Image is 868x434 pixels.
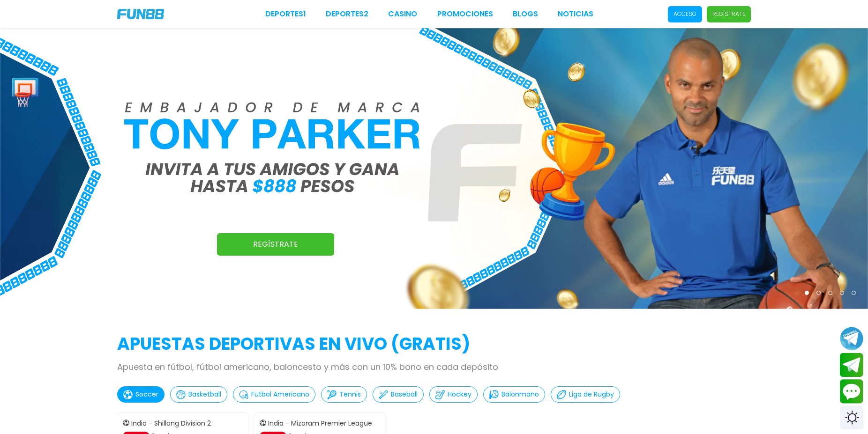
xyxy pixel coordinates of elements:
[265,8,306,20] a: Deportes1
[448,390,471,399] p: Hockey
[840,353,863,377] button: Join telegram
[391,390,418,399] p: Baseball
[840,326,863,351] button: Join telegram channel
[840,406,863,429] div: Switch theme
[339,390,361,399] p: Tennis
[268,419,372,428] p: India - Mizoram Premier League
[217,233,334,256] a: Regístrate
[117,386,165,403] button: Soccer
[117,331,751,357] h2: APUESTAS DEPORTIVAS EN VIVO (gratis)
[373,386,424,403] button: Baseball
[251,390,309,399] p: Futbol Americano
[551,386,620,403] button: Liga de Rugby
[483,386,545,403] button: Balonmano
[673,10,696,18] p: Acceso
[326,8,368,20] a: Deportes2
[388,8,417,20] a: CASINO
[712,10,745,18] p: Regístrate
[117,360,751,373] p: Apuesta en fútbol, fútbol americano, baloncesto y más con un 10% bono en cada depósito
[135,390,158,399] p: Soccer
[170,386,227,403] button: Basketball
[117,9,164,19] img: Company Logo
[501,390,539,399] p: Balonmano
[513,8,538,20] a: BLOGS
[429,386,478,403] button: Hockey
[321,386,367,403] button: Tennis
[840,379,863,404] button: Contact customer service
[233,386,315,403] button: Futbol Americano
[437,8,493,20] a: Promociones
[188,390,221,399] p: Basketball
[558,8,593,20] a: NOTICIAS
[131,419,211,428] p: India - Shillong Division 2
[569,390,614,399] p: Liga de Rugby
